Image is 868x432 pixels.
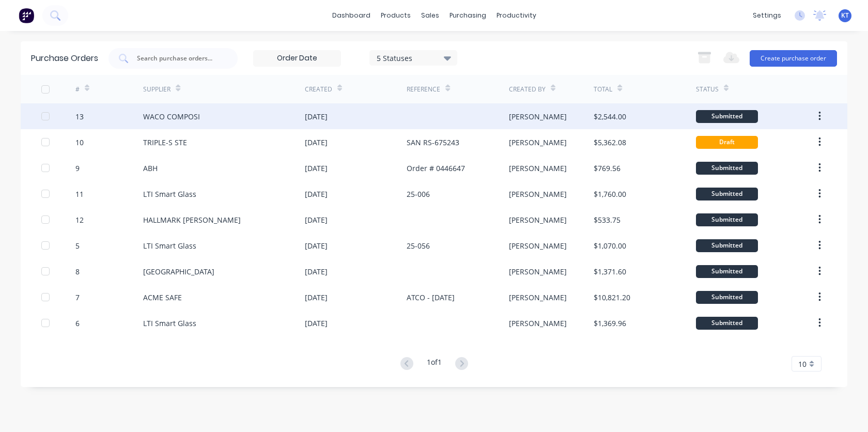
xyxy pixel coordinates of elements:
[75,318,80,329] div: 6
[31,52,98,65] div: Purchase Orders
[750,50,837,67] button: Create purchase order
[696,162,758,175] div: Submitted
[509,318,567,329] div: [PERSON_NAME]
[427,357,442,372] div: 1 of 1
[509,189,567,199] div: [PERSON_NAME]
[841,11,849,20] span: KT
[305,292,328,303] div: [DATE]
[75,85,80,94] div: #
[798,359,807,369] span: 10
[305,240,328,251] div: [DATE]
[407,163,465,174] div: Order # 0446647
[594,163,621,174] div: $769.56
[594,214,621,225] div: $533.75
[696,317,758,330] div: Submitted
[594,189,626,199] div: $1,760.00
[305,111,328,122] div: [DATE]
[594,111,626,122] div: $2,544.00
[696,188,758,200] div: Submitted
[305,85,332,94] div: Created
[143,111,200,122] div: WACO COMPOSI
[594,137,626,148] div: $5,362.08
[143,85,171,94] div: Supplier
[696,213,758,226] div: Submitted
[254,51,340,66] input: Order Date
[143,292,182,303] div: ACME SAFE
[143,189,196,199] div: LTI Smart Glass
[748,8,786,23] div: settings
[75,163,80,174] div: 9
[377,52,451,63] div: 5 Statuses
[594,240,626,251] div: $1,070.00
[143,163,158,174] div: ABH
[509,292,567,303] div: [PERSON_NAME]
[143,266,214,277] div: [GEOGRAPHIC_DATA]
[696,136,758,149] div: Draft
[509,240,567,251] div: [PERSON_NAME]
[75,111,84,122] div: 13
[305,189,328,199] div: [DATE]
[75,292,80,303] div: 7
[305,318,328,329] div: [DATE]
[143,214,241,225] div: HALLMARK [PERSON_NAME]
[327,8,376,23] a: dashboard
[696,265,758,278] div: Submitted
[696,239,758,252] div: Submitted
[696,291,758,304] div: Submitted
[407,240,430,251] div: 25-056
[305,137,328,148] div: [DATE]
[305,266,328,277] div: [DATE]
[509,266,567,277] div: [PERSON_NAME]
[75,266,80,277] div: 8
[509,214,567,225] div: [PERSON_NAME]
[75,240,80,251] div: 5
[594,85,612,94] div: Total
[491,8,541,23] div: productivity
[509,111,567,122] div: [PERSON_NAME]
[407,292,455,303] div: ATCO - [DATE]
[143,318,196,329] div: LTI Smart Glass
[594,318,626,329] div: $1,369.96
[509,137,567,148] div: [PERSON_NAME]
[143,240,196,251] div: LTI Smart Glass
[19,8,34,23] img: Factory
[407,85,440,94] div: Reference
[75,137,84,148] div: 10
[407,189,430,199] div: 25-006
[407,137,459,148] div: SAN RS-675243
[136,53,222,64] input: Search purchase orders...
[305,163,328,174] div: [DATE]
[75,214,84,225] div: 12
[594,292,630,303] div: $10,821.20
[305,214,328,225] div: [DATE]
[509,85,546,94] div: Created By
[416,8,444,23] div: sales
[376,8,416,23] div: products
[444,8,491,23] div: purchasing
[509,163,567,174] div: [PERSON_NAME]
[143,137,187,148] div: TRIPLE-S STE
[696,85,719,94] div: Status
[594,266,626,277] div: $1,371.60
[75,189,84,199] div: 11
[696,110,758,123] div: Submitted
